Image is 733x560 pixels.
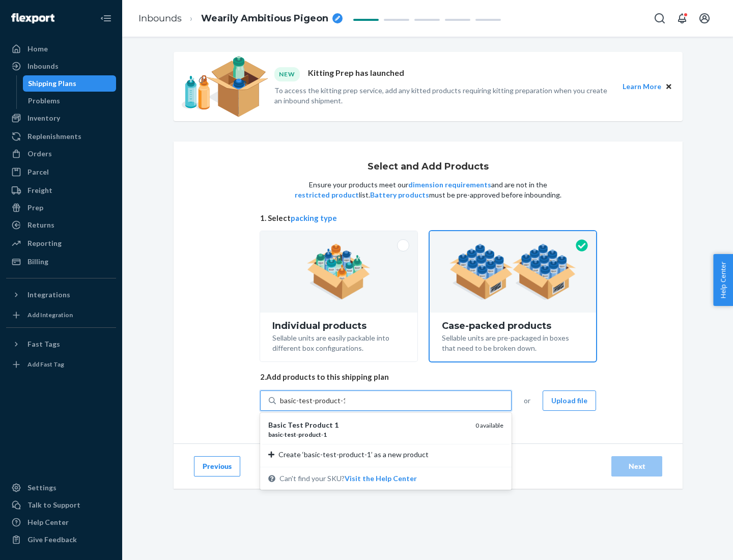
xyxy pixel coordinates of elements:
[28,78,76,89] div: Shipping Plans
[442,321,584,331] div: Case-packed products
[272,321,405,331] div: Individual products
[6,254,116,270] a: Billing
[27,483,57,493] div: Settings
[6,497,116,513] a: Talk to Support
[6,235,116,251] a: Reporting
[27,339,60,349] div: Fast Tags
[27,44,48,54] div: Home
[27,113,60,123] div: Inventory
[294,180,562,200] p: Ensure your products meet our and are not in the list. must be pre-approved before inbounding.
[6,200,116,216] a: Prep
[96,8,116,29] button: Close Navigation
[11,13,54,23] img: Flexport logo
[138,13,182,24] a: Inbounds
[27,149,52,159] div: Orders
[323,431,327,438] em: 1
[449,244,576,300] img: case-pack.59cecea509d18c883b923b81aeac6d0b.png
[345,473,417,484] button: Basic Test Product 1basic-test-product-10 availableCreate ‘basic-test-product-1’ as a new product...
[6,217,116,233] a: Returns
[27,131,81,142] div: Replenishments
[442,331,584,353] div: Sellable units are pre-packaged in boxes that need to be broken down.
[291,213,337,223] button: packing type
[295,190,359,200] button: restricted product
[272,331,405,353] div: Sellable units are easily packable into different box configurations.
[268,431,283,438] em: basic
[334,421,339,429] em: 1
[27,220,54,230] div: Returns
[27,360,64,369] div: Add Fast Tag
[268,421,286,429] em: Basic
[23,93,117,109] a: Problems
[27,517,69,527] div: Help Center
[280,396,345,406] input: Basic Test Product 1basic-test-product-10 availableCreate ‘basic-test-product-1’ as a new product...
[278,450,429,460] span: Create ‘basic-test-product-1’ as a new product
[305,421,333,429] em: Product
[368,162,489,172] h1: Select and Add Products
[524,396,530,406] span: or
[6,356,116,373] a: Add Fast Tag
[6,531,116,548] button: Give Feedback
[475,422,503,429] span: 0 available
[6,164,116,180] a: Parcel
[23,75,117,92] a: Shipping Plans
[27,238,62,248] div: Reporting
[307,244,371,300] img: individual-pack.facf35554cb0f1810c75b2bd6df2d64e.png
[6,128,116,145] a: Replenishments
[260,372,596,382] span: 2. Add products to this shipping plan
[27,257,48,267] div: Billing
[623,81,661,92] button: Learn More
[27,290,70,300] div: Integrations
[6,110,116,126] a: Inventory
[6,146,116,162] a: Orders
[201,12,328,25] span: Wearily Ambitious Pigeon
[260,213,596,223] span: 1. Select
[611,456,662,477] button: Next
[285,431,296,438] em: test
[27,311,73,319] div: Add Integration
[6,182,116,199] a: Freight
[298,431,321,438] em: product
[28,96,60,106] div: Problems
[268,430,467,439] div: - - -
[694,8,715,29] button: Open account menu
[27,61,59,71] div: Inbounds
[408,180,491,190] button: dimension requirements
[6,287,116,303] button: Integrations
[130,4,351,34] ol: breadcrumbs
[27,185,52,195] div: Freight
[663,81,674,92] button: Close
[650,8,670,29] button: Open Search Box
[27,500,80,510] div: Talk to Support
[713,254,733,306] button: Help Center
[6,58,116,74] a: Inbounds
[6,336,116,352] button: Fast Tags
[288,421,303,429] em: Test
[620,461,654,471] div: Next
[27,535,77,545] div: Give Feedback
[6,307,116,323] a: Add Integration
[6,514,116,530] a: Help Center
[370,190,429,200] button: Battery products
[279,473,417,484] span: Can't find your SKU?
[6,480,116,496] a: Settings
[27,203,43,213] div: Prep
[6,41,116,57] a: Home
[274,67,300,81] div: NEW
[308,67,404,81] p: Kitting Prep has launched
[543,390,596,411] button: Upload file
[27,167,49,177] div: Parcel
[274,86,613,106] p: To access the kitting prep service, add any kitted products requiring kitting preparation when yo...
[672,8,692,29] button: Open notifications
[194,456,240,477] button: Previous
